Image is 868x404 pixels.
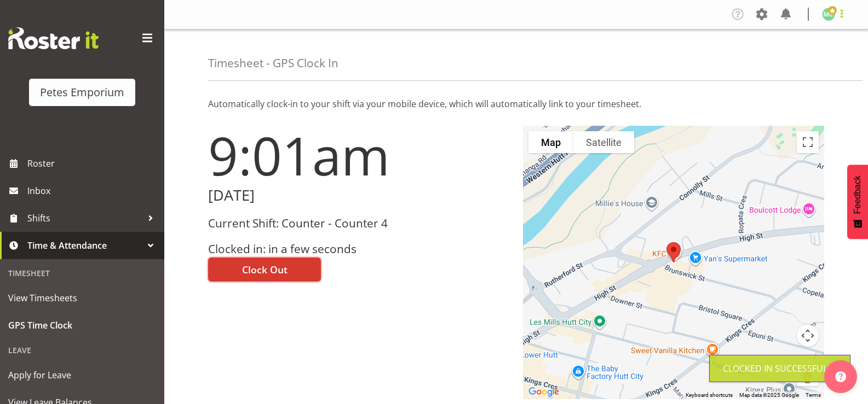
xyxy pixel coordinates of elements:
span: Feedback [853,175,863,214]
a: Apply for Leave [3,361,162,389]
span: GPS Time Clock [8,317,156,333]
a: GPS Time Clock [3,312,162,339]
a: Open this area in Google Maps (opens a new window) [526,385,562,399]
img: melissa-cowen2635.jpg [822,8,835,21]
span: Shifts [27,210,142,226]
button: Feedback - Show survey [847,165,868,239]
span: Inbox [27,183,159,199]
img: Rosterit website logo [8,27,99,49]
img: Google [526,385,562,399]
button: Toggle fullscreen view [797,131,819,153]
a: Terms (opens in new tab) [806,392,821,398]
span: Clock Out [242,262,288,277]
h3: Current Shift: Counter - Counter 4 [208,217,510,230]
p: Automatically clock-in to your shift via your mobile device, which will automatically link to you... [208,97,824,110]
h1: 9:01am [208,126,510,185]
h3: Clocked in: in a few seconds [208,243,510,255]
h4: Timesheet - GPS Clock In [208,57,338,69]
button: Clock Out [208,257,321,282]
a: View Timesheets [3,284,162,312]
span: Apply for Leave [8,367,156,383]
button: Show satellite imagery [573,131,634,153]
span: Roster [27,155,159,172]
div: Petes Emporium [40,84,124,101]
h2: [DATE] [208,187,510,204]
img: help-xxl-2.png [835,371,846,382]
button: Map camera controls [797,325,819,347]
span: Time & Attendance [27,237,142,254]
span: Map data ©2025 Google [739,392,799,398]
button: Keyboard shortcuts [686,391,733,399]
div: Clocked in Successfully [723,362,837,375]
div: Timesheet [3,262,162,284]
div: Leave [3,339,162,361]
button: Show street map [528,131,573,153]
span: View Timesheets [8,290,156,306]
